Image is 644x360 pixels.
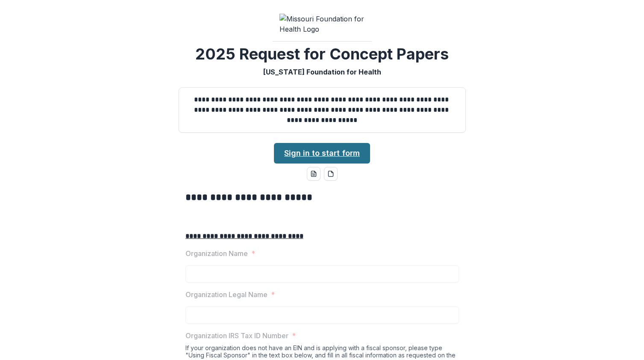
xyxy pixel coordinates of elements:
[263,67,381,77] p: [US_STATE] Foundation for Health
[279,14,365,34] img: Missouri Foundation for Health Logo
[185,289,268,300] p: Organization Legal Name
[195,45,449,63] h2: 2025 Request for Concept Papers
[185,330,288,341] p: Organization IRS Tax ID Number
[274,143,370,164] a: Sign in to start form
[185,248,248,259] p: Organization Name
[324,167,338,181] button: pdf-download
[307,167,321,181] button: word-download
